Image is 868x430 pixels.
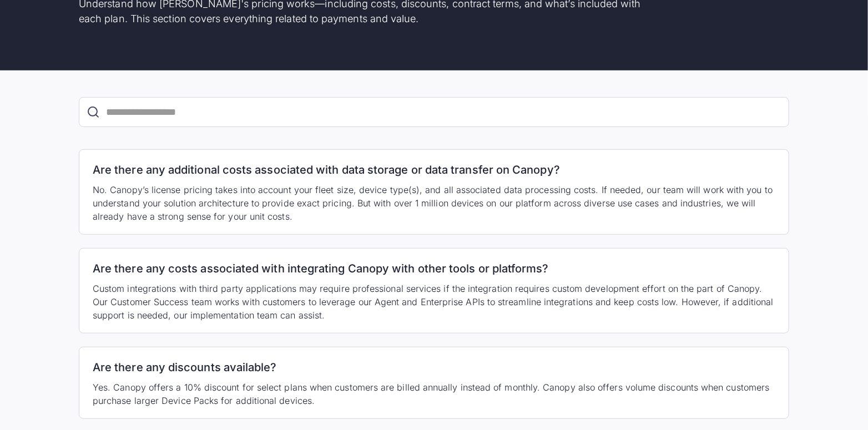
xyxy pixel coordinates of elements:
[93,358,775,376] h2: Are there any discounts available?
[93,282,775,322] p: Custom integrations with third party applications may require professional services if the integr...
[79,97,789,127] form: FAQ Search
[93,260,775,277] h2: Are there any costs associated with integrating Canopy with other tools or platforms?
[93,381,775,407] p: Yes. Canopy offers a 10% discount for select plans when customers are billed annually instead of ...
[93,183,775,223] p: No. Canopy’s license pricing takes into account your fleet size, device type(s), and all associat...
[93,161,775,179] h2: Are there any additional costs associated with data storage or data transfer on Canopy?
